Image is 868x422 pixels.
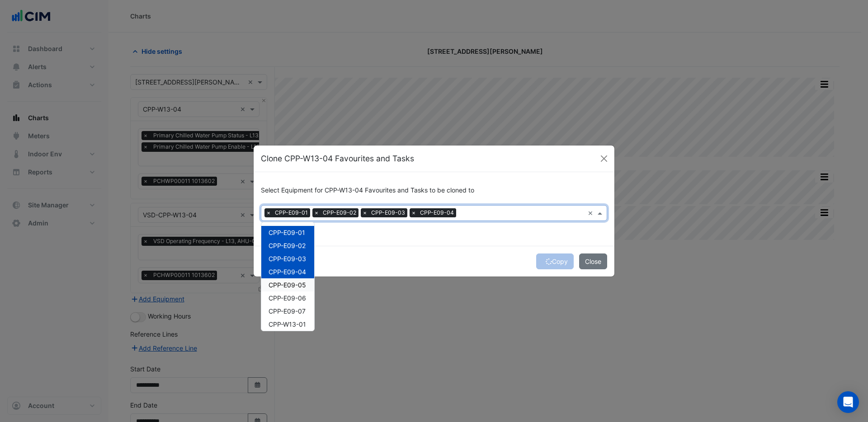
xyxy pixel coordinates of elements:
[312,208,321,217] span: ×
[269,294,306,302] span: CPP-E09-06
[418,208,456,217] span: CPP-E09-04
[588,208,595,218] span: Clear
[369,208,407,217] span: CPP-E09-03
[269,320,306,328] span: CPP-W13-01
[264,208,273,217] span: ×
[261,187,607,194] h6: Select Equipment for CPP-W13-04 Favourites and Tasks to be cloned to
[269,229,305,236] span: CPP-E09-01
[410,208,418,217] span: ×
[261,222,314,331] div: Options List
[269,281,306,289] span: CPP-E09-05
[269,242,306,249] span: CPP-E09-02
[837,391,859,413] div: Open Intercom Messenger
[579,253,607,269] button: Close
[361,208,369,217] span: ×
[269,307,306,315] span: CPP-E09-07
[261,153,414,164] h5: Clone CPP-W13-04 Favourites and Tasks
[273,208,310,217] span: CPP-E09-01
[269,255,306,263] span: CPP-E09-03
[597,152,611,165] button: Close
[261,221,289,231] button: Select All
[269,268,306,276] span: CPP-E09-04
[321,208,359,217] span: CPP-E09-02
